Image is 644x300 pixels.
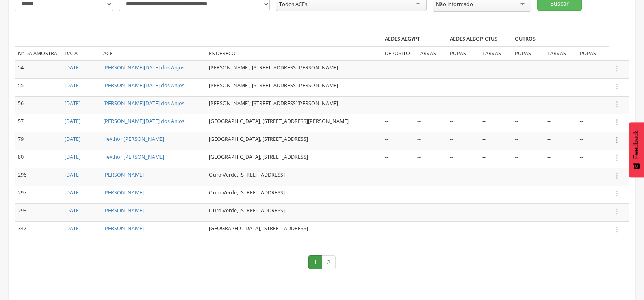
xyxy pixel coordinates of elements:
td: -- [382,221,414,239]
a: [DATE] [65,153,80,160]
td: -- [414,78,447,96]
a: [DATE] [65,171,80,178]
i:  [612,136,621,145]
td: -- [512,78,544,96]
td: -- [382,132,414,150]
td: -- [447,96,479,114]
td: -- [544,60,577,78]
td: -- [414,132,447,150]
td: -- [447,168,479,186]
td: Endereço [206,46,382,60]
td: -- [577,60,609,78]
i:  [612,207,621,216]
td: Data [61,46,100,60]
td: -- [479,186,512,203]
a: [PERSON_NAME][DATE] dos Anjos [103,82,184,89]
td: ACE [100,46,206,60]
i:  [612,100,621,109]
td: -- [544,203,577,221]
td: -- [414,60,447,78]
td: -- [479,203,512,221]
td: -- [544,132,577,150]
td: -- [414,150,447,168]
td: -- [544,168,577,186]
td: -- [577,132,609,150]
i:  [612,225,621,234]
a: 2 [322,255,336,269]
td: -- [414,114,447,132]
th: Aedes albopictus [447,32,512,46]
td: -- [382,150,414,168]
td: -- [414,203,447,221]
a: [DATE] [65,118,80,125]
td: -- [382,168,414,186]
a: [PERSON_NAME] [103,207,144,214]
td: -- [479,150,512,168]
td: -- [447,186,479,203]
td: -- [479,78,512,96]
a: [DATE] [65,207,80,214]
td: -- [577,96,609,114]
td: 54 [15,60,61,78]
td: 56 [15,96,61,114]
td: [PERSON_NAME], [STREET_ADDRESS][PERSON_NAME] [206,60,382,78]
td: -- [447,203,479,221]
td: -- [512,168,544,186]
td: [PERSON_NAME], [STREET_ADDRESS][PERSON_NAME] [206,78,382,96]
a: [DATE] [65,82,80,89]
td: -- [544,150,577,168]
div: Não informado [436,0,473,8]
td: Larvas [544,46,577,60]
a: [DATE] [65,189,80,196]
td: Nº da amostra [15,46,61,60]
td: -- [512,60,544,78]
td: Ouro Verde, [STREET_ADDRESS] [206,203,382,221]
td: -- [577,203,609,221]
td: 297 [15,186,61,203]
td: -- [447,132,479,150]
td: -- [512,150,544,168]
td: Depósito [382,46,414,60]
td: -- [382,186,414,203]
a: [PERSON_NAME] [103,225,144,232]
td: -- [414,186,447,203]
th: Aedes aegypt [382,32,447,46]
td: -- [447,78,479,96]
td: -- [447,114,479,132]
a: [DATE] [65,136,80,142]
a: [PERSON_NAME] [103,189,144,196]
td: -- [544,78,577,96]
span: Feedback [633,130,640,159]
td: -- [512,203,544,221]
td: -- [447,221,479,239]
td: -- [479,60,512,78]
td: -- [512,114,544,132]
td: -- [447,60,479,78]
td: -- [577,150,609,168]
td: 296 [15,168,61,186]
td: -- [479,114,512,132]
td: -- [544,114,577,132]
td: -- [577,168,609,186]
td: -- [414,221,447,239]
td: -- [512,132,544,150]
a: [PERSON_NAME] [103,171,144,178]
td: [GEOGRAPHIC_DATA], [STREET_ADDRESS] [206,132,382,150]
td: -- [479,168,512,186]
i:  [612,118,621,127]
i:  [612,171,621,180]
td: -- [414,96,447,114]
td: [GEOGRAPHIC_DATA], [STREET_ADDRESS][PERSON_NAME] [206,114,382,132]
td: Pupas [512,46,544,60]
td: Pupas [447,46,479,60]
a: [DATE] [65,100,80,107]
td: 347 [15,221,61,239]
td: Larvas [414,46,447,60]
a: [DATE] [65,64,80,71]
td: 55 [15,78,61,96]
td: -- [544,221,577,239]
td: -- [382,203,414,221]
i:  [612,153,621,162]
td: Ouro Verde, [STREET_ADDRESS] [206,186,382,203]
td: 298 [15,203,61,221]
